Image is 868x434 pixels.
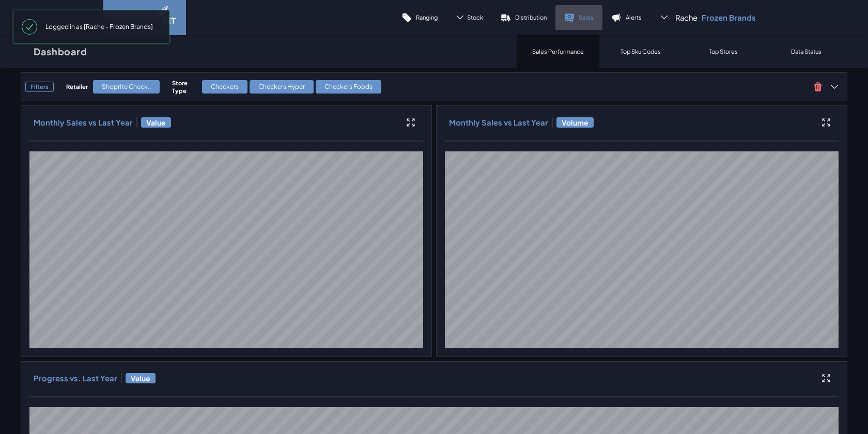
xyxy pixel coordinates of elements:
[709,48,738,55] p: Top Stores
[555,5,602,30] a: Sales
[556,117,594,128] span: Volume
[114,6,176,29] img: image
[37,19,161,35] span: Logged in as [Rache - Frozen Brands]
[393,5,446,30] a: Ranging
[34,373,117,383] h3: Progress vs. Last Year
[449,117,548,128] h3: Monthly Sales vs Last Year
[702,12,756,23] p: Frozen Brands
[34,117,133,128] h3: Monthly Sales vs Last Year
[579,13,594,21] p: Sales
[532,48,584,55] p: Sales Performance
[492,5,555,30] a: Distribution
[25,82,54,92] h3: Filters
[202,80,247,94] div: Checkers
[66,83,88,90] h4: Retailer
[602,5,650,30] a: Alerts
[316,80,381,94] div: Checkers Foods
[626,13,642,21] p: Alerts
[416,13,438,21] p: Ranging
[21,35,100,68] a: Dashboard
[141,117,171,128] span: Value
[93,80,160,94] div: Shoprite Check..
[126,373,156,383] span: Value
[250,80,314,94] div: Checkers Hyper
[467,13,483,21] span: Stock
[515,13,547,21] p: Distribution
[675,12,698,23] span: Rache
[791,48,822,55] p: Data Status
[172,79,197,95] h4: Store Type
[621,48,661,55] p: Top Sku Codes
